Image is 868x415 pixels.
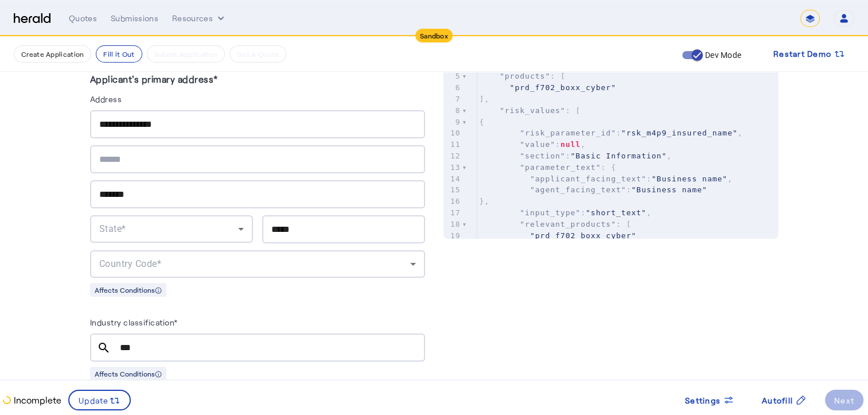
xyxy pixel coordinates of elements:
[443,184,462,196] div: 15
[443,94,462,105] div: 7
[443,117,462,128] div: 9
[443,230,462,242] div: 19
[443,162,462,173] div: 13
[520,163,601,172] span: "parameter_text"
[652,174,727,183] span: "Business name"
[443,173,462,185] div: 14
[14,13,50,24] img: Herald Logo
[443,71,462,82] div: 5
[90,367,166,381] div: Affects Conditions
[90,341,118,355] mat-icon: search
[570,152,667,160] span: "Basic Information"
[586,208,647,217] span: "short_text"
[762,394,793,406] span: Autofill
[500,106,566,115] span: "risk_values"
[703,49,741,61] label: Dev Mode
[753,390,816,410] button: Autofill
[480,129,743,137] span: : ,
[90,94,122,104] label: Address
[676,390,744,410] button: Settings
[520,220,616,228] span: "relevant_products"
[480,208,652,217] span: : ,
[480,106,581,115] span: : [
[96,45,142,63] button: Fill it Out
[229,45,286,63] button: Get A Quote
[621,129,738,137] span: "rsk_m4p9_insured_name"
[90,317,178,327] label: Industry classification*
[530,231,636,240] span: "prd_f702_boxx_cyber"
[443,127,462,139] div: 10
[631,185,707,194] span: "Business name"
[530,185,626,194] span: "agent_facing_text"
[68,390,131,410] button: Update
[443,139,462,150] div: 11
[530,174,647,183] span: "applicant_facing_text"
[99,223,126,234] span: State*
[111,13,158,24] div: Submissions
[480,174,733,183] span: : ,
[90,283,166,297] div: Affects Conditions
[764,44,854,64] button: Restart Demo
[520,152,565,160] span: "section"
[480,220,632,228] span: : [
[509,83,616,92] span: "prd_f702_boxx_cyber"
[99,258,162,269] span: Country Code*
[172,13,227,24] button: Resources dropdown menu
[480,95,490,103] span: ],
[480,197,490,205] span: },
[480,118,485,126] span: {
[480,185,707,194] span: :
[69,13,97,24] div: Quotes
[773,47,831,61] span: Restart Demo
[443,105,462,117] div: 8
[500,72,550,80] span: "products"
[480,72,566,80] span: : [
[480,140,586,149] span: : ,
[685,394,721,406] span: Settings
[480,152,672,160] span: : ,
[480,163,616,172] span: : {
[14,45,91,63] button: Create Application
[560,140,581,149] span: null
[147,45,225,63] button: Submit Application
[520,140,555,149] span: "value"
[443,196,462,207] div: 16
[520,208,581,217] span: "input_type"
[90,73,218,84] label: Applicant's primary address*
[443,82,462,94] div: 6
[443,207,462,219] div: 17
[11,393,61,407] p: Incomplete
[443,219,462,230] div: 18
[520,129,616,137] span: "risk_parameter_id"
[443,150,462,162] div: 12
[415,29,453,42] div: Sandbox
[79,394,109,406] span: Update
